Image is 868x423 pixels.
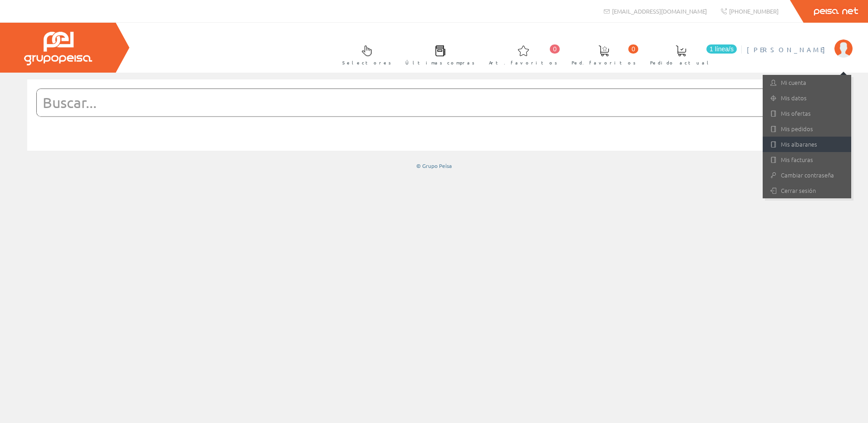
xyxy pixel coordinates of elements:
span: [PHONE_NUMBER] [729,7,779,15]
span: 1 línea/s [706,44,737,54]
a: Mis datos [763,90,851,106]
input: Buscar... [37,89,809,116]
a: Mis albaranes [763,137,851,152]
span: [EMAIL_ADDRESS][DOMAIN_NAME] [612,7,707,15]
div: © Grupo Peisa [27,162,841,170]
span: [PERSON_NAME] [747,45,830,54]
a: [PERSON_NAME] [747,38,853,46]
a: Cambiar contraseña [763,167,851,183]
a: Mis facturas [763,152,851,167]
span: 0 [550,44,560,54]
img: Grupo Peisa [24,32,92,65]
a: Mis pedidos [763,121,851,137]
span: Ped. favoritos [572,58,636,67]
a: Mi cuenta [763,75,851,90]
span: 0 [628,44,638,54]
span: Art. favoritos [489,58,557,67]
a: Cerrar sesión [763,183,851,198]
a: 1 línea/s Pedido actual [641,38,739,71]
span: Pedido actual [650,58,712,67]
span: Selectores [342,58,391,67]
span: Últimas compras [405,58,475,67]
a: Selectores [333,38,396,71]
a: Últimas compras [396,38,479,71]
a: Mis ofertas [763,106,851,121]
